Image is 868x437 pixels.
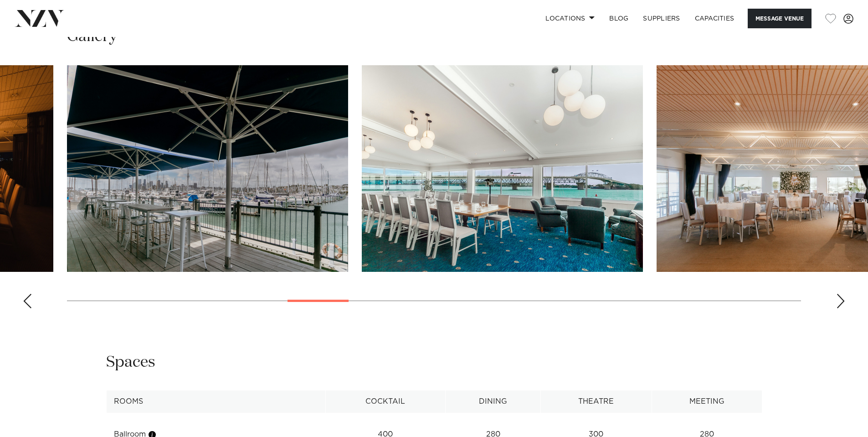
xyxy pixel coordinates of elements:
[106,352,155,373] h2: Spaces
[538,9,602,28] a: Locations
[362,65,643,272] swiper-slide: 11 / 30
[748,9,812,28] button: Message Venue
[446,390,541,413] th: Dining
[688,9,742,28] a: Capacities
[636,9,687,28] a: SUPPLIERS
[325,390,446,413] th: Cocktail
[652,390,762,413] th: Meeting
[540,390,652,413] th: Theatre
[106,390,325,413] th: Rooms
[15,10,64,26] img: nzv-logo.png
[67,65,348,272] swiper-slide: 10 / 30
[602,9,636,28] a: BLOG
